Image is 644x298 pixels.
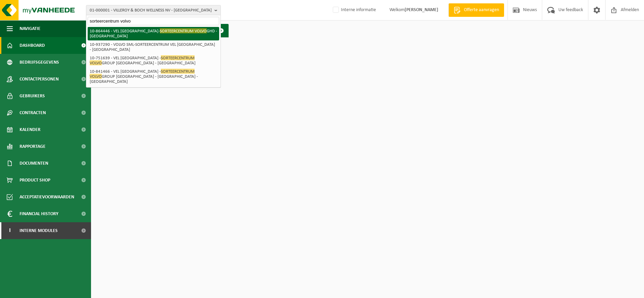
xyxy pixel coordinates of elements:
span: Navigatie [20,20,40,37]
span: Interne modules [20,222,58,239]
span: Rapportage [20,138,46,155]
span: Acceptatievoorwaarden [20,189,74,205]
li: 10-841466 - VEL [GEOGRAPHIC_DATA] - GROUP [GEOGRAPHIC_DATA] - [GEOGRAPHIC_DATA] - [GEOGRAPHIC_DATA] [88,67,219,86]
span: Gebruikers [20,88,45,104]
span: SORTEERCENTRUM VOLVO [160,28,207,33]
span: Dashboard [20,37,45,54]
span: Offerte aanvragen [462,7,501,13]
span: Documenten [20,155,48,172]
label: Interne informatie [331,5,376,15]
a: Offerte aanvragen [448,3,504,17]
li: 10-751639 - VEL [GEOGRAPHIC_DATA] - GROUP [GEOGRAPHIC_DATA] - [GEOGRAPHIC_DATA] [88,54,219,67]
li: 10-937290 - VOLVO SML-SORTEERCENTRUM VEL [GEOGRAPHIC_DATA] - [GEOGRAPHIC_DATA] [88,40,219,54]
span: Contracten [20,104,46,121]
span: I [7,222,13,239]
button: 01-000001 - VILLEROY & BOCH WELLNESS NV - [GEOGRAPHIC_DATA] [86,5,221,15]
span: Kalender [20,121,40,138]
span: Bedrijfsgegevens [20,54,59,71]
span: SORTEERCENTRUM VOLVO [90,55,195,65]
span: Product Shop [20,172,50,189]
strong: [PERSON_NAME] [405,7,438,12]
input: Zoeken naar gekoppelde vestigingen [88,17,219,25]
span: 01-000001 - VILLEROY & BOCH WELLNESS NV - [GEOGRAPHIC_DATA] [90,5,212,15]
span: Contactpersonen [20,71,59,88]
span: Financial History [20,205,58,222]
li: 10-864446 - VEL [GEOGRAPHIC_DATA]- GHD - [GEOGRAPHIC_DATA] [88,27,219,40]
span: SORTEERCENTRUM VOLVO [90,69,195,79]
